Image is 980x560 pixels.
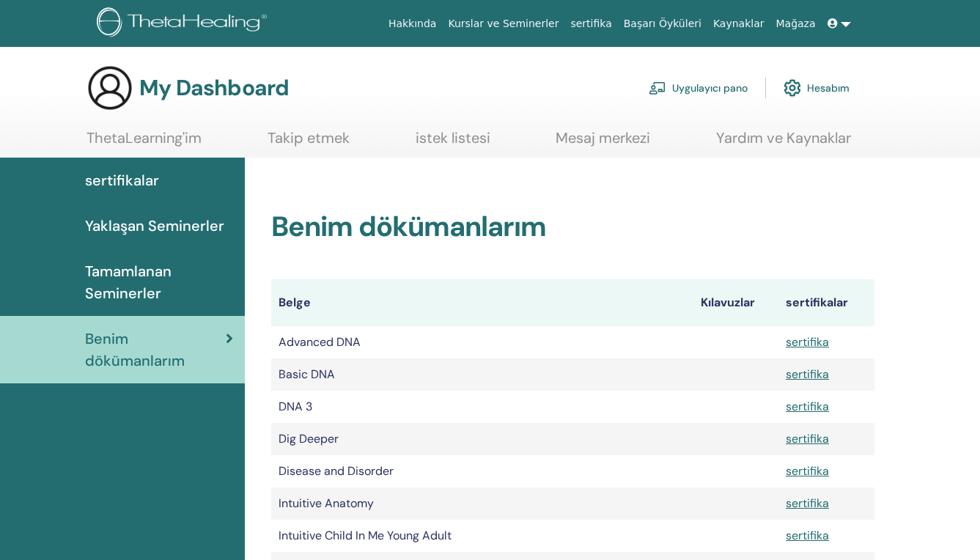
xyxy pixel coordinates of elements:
[271,487,693,520] td: Intuitive Anatomy
[271,210,874,244] h2: Benim dökümanlarım
[786,399,829,414] a: sertifika
[786,528,829,543] a: sertifika
[786,431,829,446] a: sertifika
[268,129,350,158] a: Takip etmek
[442,10,564,37] a: Kurslar ve Seminerler
[271,520,693,552] td: Intuitive Child In Me Young Adult
[786,495,829,511] a: sertifika
[784,72,850,104] a: Hesabım
[649,72,748,104] a: Uygulayıcı pano
[556,129,650,158] a: Mesaj merkezi
[693,279,778,326] th: Kılavuzlar
[784,75,801,100] img: cog.svg
[86,65,133,111] img: generic-user-icon.jpg
[85,260,233,304] span: Tamamlanan Seminerler
[707,10,770,37] a: Kaynaklar
[85,328,226,372] span: Benim dökümanlarım
[770,10,821,37] a: Mağaza
[716,129,851,158] a: Yardım ve Kaynaklar
[271,358,693,391] td: Basic DNA
[786,334,829,350] a: sertifika
[139,75,289,101] h3: My Dashboard
[564,10,617,37] a: sertifika
[271,455,693,487] td: Disease and Disorder
[86,129,202,158] a: ThetaLearning'im
[383,10,443,37] a: Hakkında
[271,279,693,326] th: Belge
[271,326,693,358] td: Advanced DNA
[416,129,490,158] a: istek listesi
[85,215,224,237] span: Yaklaşan Seminerler
[778,279,874,326] th: sertifikalar
[649,81,666,95] img: chalkboard-teacher.svg
[97,7,272,40] img: logo.png
[786,463,829,479] a: sertifika
[786,366,829,382] a: sertifika
[271,423,693,455] td: Dig Deeper
[271,391,693,423] td: DNA 3
[618,10,707,37] a: Başarı Öyküleri
[85,169,159,191] span: sertifikalar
